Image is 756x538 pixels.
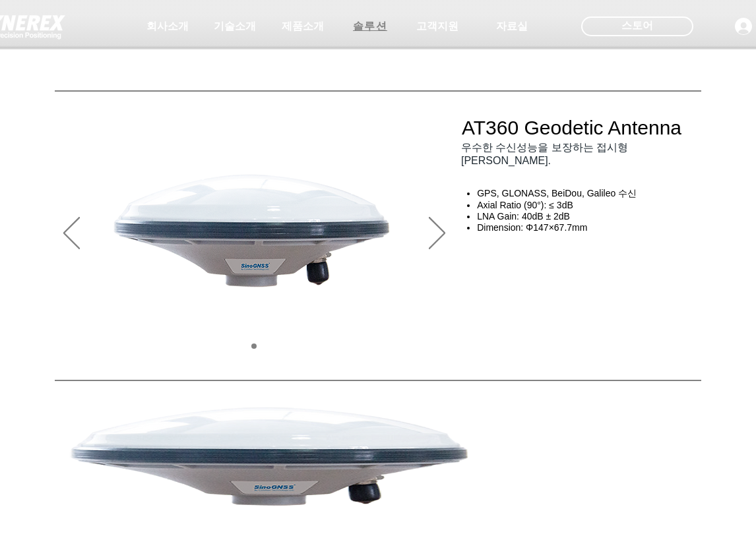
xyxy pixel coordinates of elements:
[496,20,528,34] span: 자료실
[621,18,653,33] span: 스토어
[251,344,257,349] a: 01
[353,20,388,34] span: 솔루션
[91,140,417,316] img: AT360.png
[581,16,693,36] div: 스토어
[135,13,201,40] a: 회사소개
[270,13,336,40] a: 제품소개
[477,222,587,233] span: Dimension: Φ147×67.7mm
[63,217,80,251] button: 이전
[337,13,403,40] a: 솔루션
[416,20,458,34] span: 고객지원
[55,102,453,366] div: 슬라이드쇼
[479,13,545,40] a: 자료실
[146,20,189,34] span: 회사소개
[247,344,262,349] nav: 슬라이드
[404,13,470,40] a: 고객지원
[604,481,756,538] iframe: Wix Chat
[202,13,268,40] a: 기술소개
[429,217,445,251] button: 다음
[477,200,573,210] span: Axial Ratio (90°): ≤ 3dB
[282,20,324,34] span: 제품소개
[214,20,256,34] span: 기술소개
[477,211,570,222] span: LNA Gain: 40dB ± 2dB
